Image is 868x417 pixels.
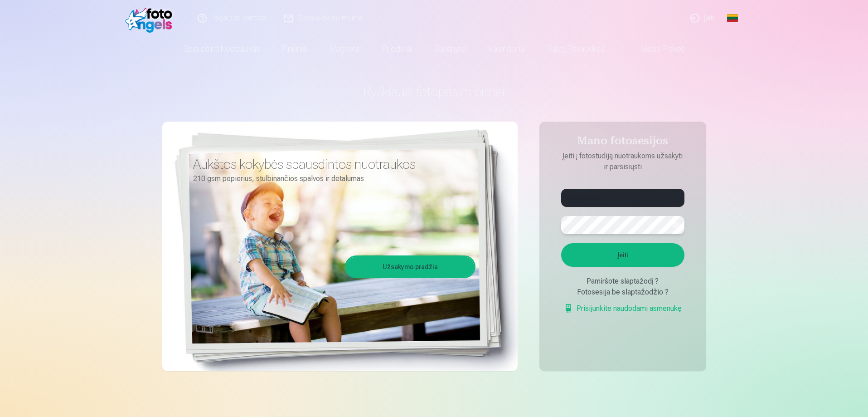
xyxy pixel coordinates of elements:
h3: Aukštos kokybės spausdintos nuotraukos [193,156,469,172]
h1: Ryškiausi fotoprisiminimai [162,83,706,100]
img: /fa2 [125,4,177,33]
a: Spausdinti nuotraukas [172,36,271,62]
a: Magnetai [319,36,372,62]
a: Kalendoriai [478,36,537,62]
button: Įeiti [561,243,684,267]
a: Prisijunkite naudodami asmenukę [564,303,682,314]
p: Įeiti į fotostudiją nuotraukoms užsakyti ir parsisiųsti [552,151,693,172]
p: 210 gsm popierius, stulbinančios spalvos ir detalumas [193,172,469,185]
div: Pamiršote slaptažodį ? [561,276,684,287]
a: Raktų pakabukas [537,36,616,62]
a: Užsakymo pradžia [346,257,474,277]
h4: Mano fotosesijos [552,134,693,151]
a: Puodeliai [372,36,423,62]
div: Fotosesija be slaptažodžio ? [561,287,684,298]
a: Visos prekės [616,36,696,62]
a: Rinkiniai [271,36,319,62]
a: Suvenyrai [423,36,478,62]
